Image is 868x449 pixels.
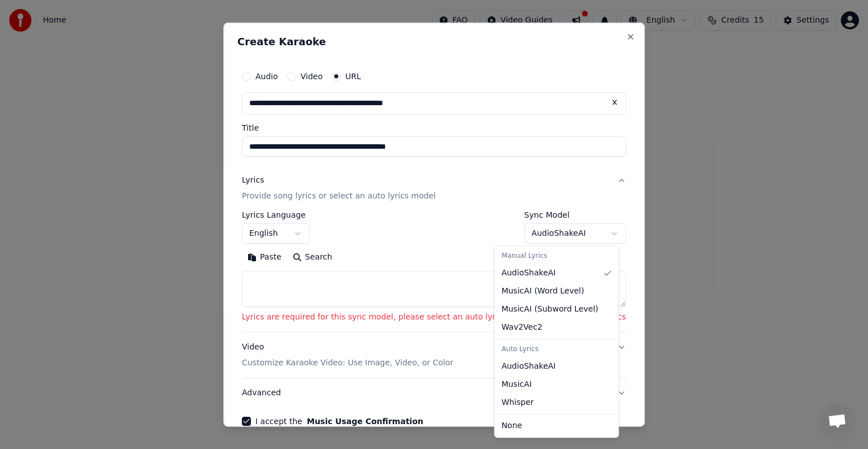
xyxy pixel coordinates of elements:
[501,361,555,372] span: AudioShakeAI
[501,322,542,333] span: Wav2Vec2
[501,304,598,315] span: MusicAI ( Subword Level )
[497,248,616,264] div: Manual Lyrics
[501,379,532,390] span: MusicAI
[501,267,555,279] span: AudioShakeAI
[501,286,584,297] span: MusicAI ( Word Level )
[497,342,616,357] div: Auto Lyrics
[501,420,522,431] span: None
[501,397,533,408] span: Whisper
